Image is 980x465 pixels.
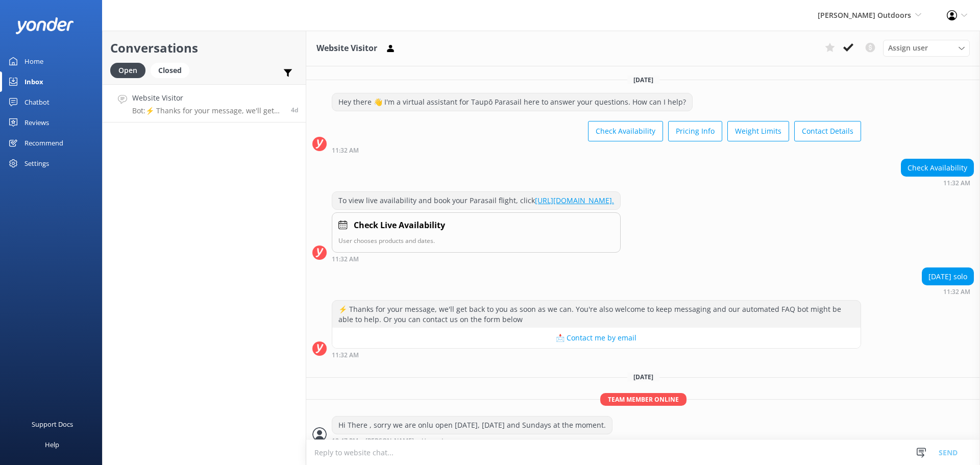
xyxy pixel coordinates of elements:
h3: Website Visitor [316,42,377,55]
span: Assign user [888,42,928,54]
span: Team member online [600,393,687,406]
div: Hi There , sorry we are onlu open [DATE], [DATE] and Sundays at the moment. [332,417,612,434]
div: Inbox [24,71,43,92]
div: Check Availability [901,159,973,177]
h2: Conversations [110,38,298,58]
span: • Unread [418,438,443,444]
div: [DATE] solo [922,268,973,285]
button: Weight Limits [727,121,789,141]
strong: 11:32 AM [943,289,970,295]
strong: 11:32 AM [332,256,359,262]
a: Closed [151,64,194,76]
div: Chatbot [24,92,50,112]
div: Oct 11 2025 11:32am (UTC +13:00) Pacific/Auckland [901,179,974,186]
div: Settings [24,153,49,174]
div: Oct 11 2025 11:32am (UTC +13:00) Pacific/Auckland [332,146,861,154]
span: [PERSON_NAME] Outdoors [818,10,911,20]
div: Oct 11 2025 11:32am (UTC +13:00) Pacific/Auckland [332,351,861,358]
a: Open [110,64,151,76]
span: [PERSON_NAME] [365,438,414,444]
div: Assign User [883,40,970,56]
button: Pricing Info [668,121,722,141]
div: Support Docs [32,414,73,434]
div: Help [45,434,59,455]
div: Recommend [24,133,63,153]
div: ⚡ Thanks for your message, we'll get back to you as soon as we can. You're also welcome to keep m... [332,301,861,328]
span: Oct 11 2025 11:32am (UTC +13:00) Pacific/Auckland [291,106,298,114]
button: Contact Details [794,121,861,141]
a: [URL][DOMAIN_NAME]. [535,195,614,205]
div: To view live availability and book your Parasail flight, click [332,192,620,209]
div: Open [110,63,145,78]
span: [DATE] [627,76,659,84]
h4: Check Live Availability [354,219,445,232]
h4: Website Visitor [132,92,283,104]
div: Hey there 👋 I'm a virtual assistant for Taupō Parasail here to answer your questions. How can I h... [332,93,692,111]
div: Reviews [24,112,49,133]
img: yonder-white-logo.png [15,17,74,34]
button: 📩 Contact me by email [332,328,861,348]
span: [DATE] [627,373,659,381]
strong: 11:32 AM [332,148,359,154]
div: Oct 15 2025 12:47pm (UTC +13:00) Pacific/Auckland [332,437,612,444]
strong: 11:32 AM [332,352,359,358]
div: Home [24,51,43,71]
strong: 11:32 AM [943,180,970,186]
button: Check Availability [588,121,663,141]
div: Oct 11 2025 11:32am (UTC +13:00) Pacific/Auckland [332,255,621,262]
div: Closed [151,63,189,78]
p: User chooses products and dates. [338,236,614,246]
div: Oct 11 2025 11:32am (UTC +13:00) Pacific/Auckland [922,288,974,295]
a: Website VisitorBot:⚡ Thanks for your message, we'll get back to you as soon as we can. You're als... [103,84,306,123]
p: Bot: ⚡ Thanks for your message, we'll get back to you as soon as we can. You're also welcome to k... [132,106,283,115]
strong: 12:47 PM [332,438,358,444]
